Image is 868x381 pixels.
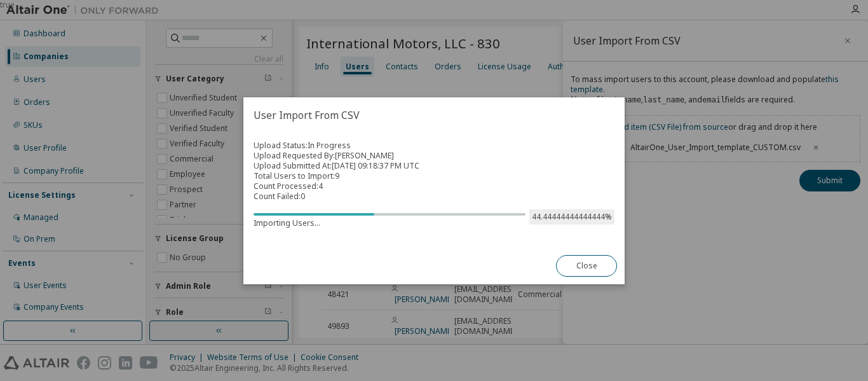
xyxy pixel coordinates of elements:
span: 44.44444444444444 % [529,209,614,225]
h2: User Import From CSV [243,97,625,133]
div: Importing Users... [254,218,526,228]
span: In Progress [308,140,351,151]
div: Upload Status: Upload Requested By: [PERSON_NAME] Upload Submitted At: [DATE] 09:18:37 PM UTC Tot... [254,141,614,232]
button: Close [556,255,617,277]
